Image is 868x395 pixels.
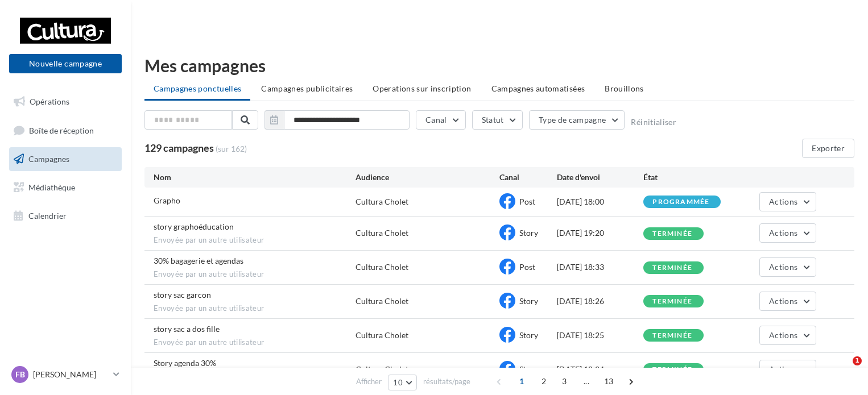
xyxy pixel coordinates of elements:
button: Exporter [802,139,854,158]
span: Calendrier [28,210,67,220]
button: Actions [759,326,816,345]
button: Actions [759,192,816,211]
div: Audience [356,172,499,183]
span: Campagnes publicitaires [261,84,353,93]
div: terminée [652,298,692,305]
span: Actions [769,364,797,374]
div: Cultura Cholet [356,296,408,307]
span: 2 [535,372,553,390]
div: État [643,172,730,183]
a: Campagnes [7,147,124,171]
span: 13 [600,372,618,390]
a: Opérations [7,90,124,114]
span: 3 [555,372,573,390]
div: Cultura Cholet [356,227,408,239]
span: Operations sur inscription [373,84,471,93]
button: Type de campagne [529,110,625,130]
div: terminée [652,366,692,373]
button: Actions [759,360,816,379]
div: [DATE] 18:24 [557,364,643,375]
span: Brouillons [605,84,644,93]
button: Nouvelle campagne [9,54,122,73]
span: 30% bagagerie et agendas [154,256,243,265]
span: Actions [769,262,797,272]
span: Story [519,296,538,306]
span: 129 campagnes [144,142,214,154]
span: Envoyée par un autre utilisateur [154,338,356,348]
button: Statut [472,110,523,130]
span: Envoyée par un autre utilisateur [154,235,356,246]
div: Date d'envoi [557,172,643,183]
div: [DATE] 18:25 [557,330,643,341]
button: Actions [759,292,816,311]
button: Canal [416,110,466,130]
span: Envoyée par un autre utilisateur [154,269,356,280]
button: Actions [759,257,816,277]
span: Actions [769,330,797,340]
span: FB [15,369,25,380]
span: 1 [853,356,862,365]
div: Cultura Cholet [356,330,408,341]
a: Médiathèque [7,176,124,199]
div: Cultura Cholet [356,196,408,207]
div: programmée [652,198,709,206]
div: Mes campagnes [144,57,854,74]
span: Actions [769,228,797,238]
div: Cultura Cholet [356,261,408,273]
span: Grapho [154,196,180,205]
span: story sac a dos fille [154,324,220,334]
span: 1 [512,372,531,390]
span: Story agenda 30% [154,358,216,368]
div: terminée [652,264,692,272]
span: Story [519,330,538,340]
span: ... [577,372,596,390]
span: résultats/page [423,376,470,387]
div: Cultura Cholet [356,364,408,375]
div: Canal [499,172,557,183]
iframe: Intercom live chat [829,356,857,384]
span: Post [519,197,535,206]
div: Nom [154,172,356,183]
span: Médiathèque [28,182,75,192]
div: [DATE] 18:00 [557,196,643,207]
span: Actions [769,197,797,206]
div: terminée [652,332,692,339]
span: Boîte de réception [29,125,94,135]
button: Actions [759,223,816,243]
span: Post [519,262,535,272]
span: 10 [393,378,403,387]
a: FB [PERSON_NAME] [9,364,122,385]
span: Story [519,364,538,374]
button: 10 [388,375,417,390]
span: story sac garcon [154,290,211,300]
span: Campagnes [28,154,69,164]
span: Opérations [30,97,69,106]
button: Réinitialiser [631,118,676,127]
div: [DATE] 18:33 [557,261,643,273]
p: [PERSON_NAME] [33,369,109,380]
div: [DATE] 19:20 [557,227,643,239]
span: Campagnes automatisées [491,84,585,93]
div: [DATE] 18:26 [557,296,643,307]
div: terminée [652,230,692,238]
a: Calendrier [7,204,124,228]
span: Afficher [356,376,382,387]
span: Envoyée par un autre utilisateur [154,303,356,314]
a: Boîte de réception [7,118,124,143]
span: Actions [769,296,797,306]
span: Story [519,228,538,238]
span: story graphoéducation [154,222,234,231]
span: (sur 162) [216,143,247,155]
